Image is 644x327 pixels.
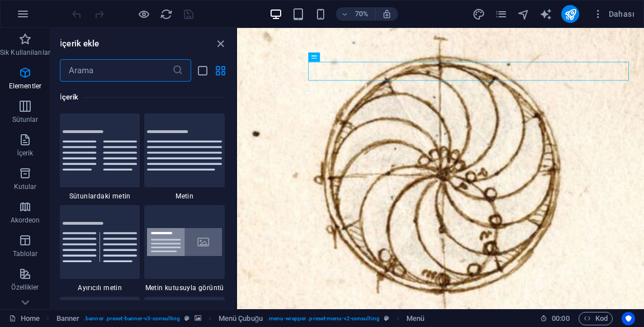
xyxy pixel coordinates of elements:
button: reload [159,7,173,21]
h6: Oturum süresi [540,312,570,325]
h6: 70% [353,7,371,21]
input: Arama [60,59,172,82]
i: Sayfalar (Ctrl+Alt+S) [495,8,508,21]
div: Ayırıcılı metin [60,205,140,292]
span: . banner .preset-banner-v3-consulting [84,312,180,325]
div: Sütunlardaki metin [60,113,140,201]
p: Kutular [14,182,37,191]
p: Sütunlar [12,115,39,124]
button: close panel [214,37,227,50]
h6: İçerik [60,91,225,104]
button: design [472,7,485,21]
button: text_generator [539,7,552,21]
span: Seçmek için tıkla. Düzenlemek için çift tıkla [406,312,424,325]
i: Yeniden boyutlandırmada yakınlaştırma düzeyini seçilen cihaza uyacak şekilde otomatik olarak ayarla. [382,9,392,19]
h6: İçerik ekle [60,37,100,50]
span: Metin [144,192,225,201]
button: publish [561,5,579,23]
i: Bu element, özelleştirilebilir bir ön ayar [384,315,389,321]
p: Tablolar [13,249,38,258]
p: Özellikler [11,283,39,292]
i: Tasarım (Ctrl+Alt+Y) [472,8,485,21]
i: AI Writer [539,8,552,21]
button: pages [494,7,508,21]
img: text.svg [147,130,222,170]
span: Seçmek için tıkla. Düzenlemek için çift tıkla [56,312,80,325]
span: Metin kutusuyla görüntü [144,283,225,292]
button: list-view [196,64,209,77]
img: image-with-text-box.svg [147,228,222,257]
p: İçerik [17,149,33,158]
i: Bu element, özelleştirilebilir bir ön ayar [184,315,190,321]
button: navigator [517,7,530,21]
i: Yayınla [564,8,577,21]
button: Ön izleme modundan çıkıp düzenlemeye devam etmek için buraya tıklayın [137,7,150,21]
button: grid-view [214,64,227,77]
button: Dahası [588,5,639,23]
button: 70% [336,7,376,21]
span: Sütunlardaki metin [60,192,140,201]
i: Sayfayı yeniden yükleyin [160,8,173,21]
span: 00 00 [552,312,569,325]
span: Seçmek için tıkla. Düzenlemek için çift tıkla [219,312,263,325]
nav: breadcrumb [56,312,425,325]
button: Usercentrics [622,312,635,325]
button: Kod [579,312,613,325]
span: : [560,314,561,323]
p: Elementler [9,82,41,91]
div: Metin [144,113,225,201]
img: text-in-columns.svg [63,130,138,170]
span: Dahası [593,8,634,20]
span: . menu-wrapper .preset-menu-v2-consulting [267,312,380,325]
div: Metin kutusuyla görüntü [144,205,225,292]
span: Ayırıcılı metin [60,283,140,292]
span: Kod [584,312,608,325]
a: Seçimi iptal etmek için tıkla. Sayfaları açmak için çift tıkla [9,312,40,325]
i: Navigatör [517,8,530,21]
img: text-with-separator.svg [63,222,138,262]
i: Bu element, arka plan içeriyor [195,315,201,321]
p: Akordeon [11,216,40,225]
